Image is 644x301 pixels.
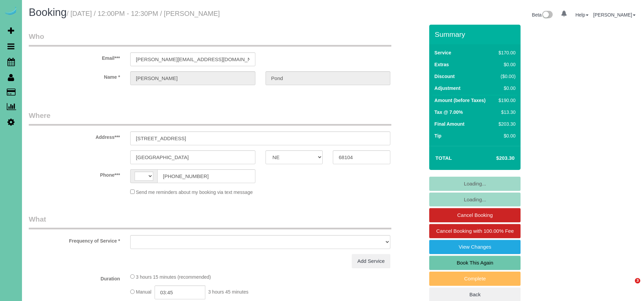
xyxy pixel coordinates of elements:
[352,254,391,268] a: Add Service
[434,85,460,92] label: Adjustment
[542,11,553,20] img: New interface
[429,256,521,270] a: Book This Again
[24,71,125,80] label: Name *
[496,109,515,116] div: $13.30
[136,190,253,195] span: Send me reminders about my booking via text message
[4,7,18,16] img: Automaid Logo
[496,49,515,56] div: $170.00
[635,278,640,283] span: 3
[621,278,637,294] iframe: Intercom live chat
[136,274,211,280] span: 3 hours 15 minutes (recommended)
[496,121,515,127] div: $203.30
[435,155,452,161] strong: Total
[496,97,515,104] div: $190.00
[532,12,553,18] a: Beta
[434,73,455,80] label: Discount
[429,240,521,254] a: View Changes
[476,155,514,161] h4: $203.30
[434,61,449,68] label: Extras
[434,132,441,139] label: Tip
[29,214,391,229] legend: What
[24,273,125,282] label: Duration
[429,208,521,222] a: Cancel Booking
[24,235,125,244] label: Frequency of Service *
[593,12,636,18] a: [PERSON_NAME]
[429,224,521,238] a: Cancel Booking with 100.00% Fee
[435,30,517,38] h3: Summary
[496,61,515,68] div: $0.00
[67,10,220,17] small: / [DATE] / 12:00PM - 12:30PM / [PERSON_NAME]
[496,85,515,92] div: $0.00
[434,121,464,127] label: Final Amount
[29,110,391,126] legend: Where
[29,6,67,18] span: Booking
[436,228,514,234] span: Cancel Booking with 100.00% Fee
[496,132,515,139] div: $0.00
[136,290,152,295] span: Manual
[208,290,248,295] span: 3 hours 45 minutes
[434,109,463,116] label: Tax @ 7.00%
[496,73,515,80] div: ($0.00)
[434,97,485,104] label: Amount (before Taxes)
[575,12,589,18] a: Help
[29,31,391,47] legend: Who
[434,49,451,56] label: Service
